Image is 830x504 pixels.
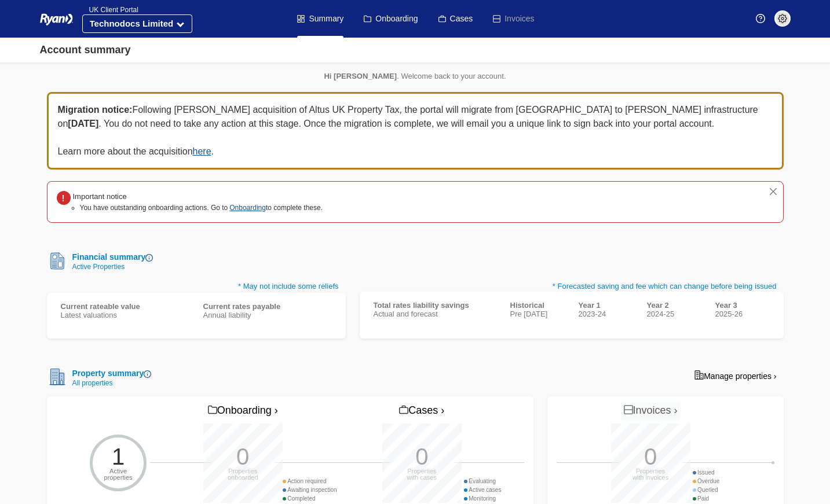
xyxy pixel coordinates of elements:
[68,380,152,387] div: All properties
[374,310,496,318] div: Actual and forecast
[693,485,720,494] div: Queried
[47,92,784,170] div: Following [PERSON_NAME] acquisition of Altus UK Property Tax, the portal will migrate from [GEOGR...
[229,204,266,212] a: Onboarding
[82,14,193,33] button: Technodocs Limited
[756,14,765,23] img: Help
[647,310,701,318] div: 2024-25
[61,311,189,319] div: Latest valuations
[205,401,281,421] a: Onboarding ›
[82,6,138,14] span: UK Client Portal
[510,301,565,310] div: Historical
[768,186,778,197] button: close
[647,301,701,310] div: Year 2
[68,263,153,270] div: Active Properties
[47,281,346,293] p: * May not include some reliefs
[58,105,133,115] b: Migration notice:
[283,494,337,503] div: Completed
[693,494,720,503] div: Paid
[283,485,337,494] div: Awaiting inspection
[90,19,174,28] strong: Technodocs Limited
[396,401,447,421] a: Cases ›
[283,477,337,485] div: Action required
[715,301,770,310] div: Year 3
[693,477,720,485] div: Overdue
[464,494,502,503] div: Monitoring
[68,367,152,380] div: Property summary
[73,191,323,203] div: Important notice
[715,310,770,318] div: 2025-26
[203,302,332,311] div: Current rates payable
[778,14,787,23] img: settings
[688,366,783,385] a: Manage properties ›
[324,72,397,80] strong: Hi [PERSON_NAME]
[68,119,98,128] b: [DATE]
[464,477,502,485] div: Evaluating
[61,302,189,311] div: Current rateable value
[47,72,784,80] p: . Welcome back to your account.
[80,203,323,213] li: You have outstanding onboarding actions. Go to to complete these.
[693,468,720,477] div: Issued
[510,310,565,318] div: Pre [DATE]
[360,281,784,292] p: * Forecasted saving and fee which can change before being issued
[203,311,332,319] div: Annual liability
[40,42,131,58] div: Account summary
[68,251,153,263] div: Financial summary
[374,301,496,310] div: Total rates liability savings
[464,485,502,494] div: Active cases
[579,310,633,318] div: 2023-24
[579,301,633,310] div: Year 1
[193,146,211,156] a: here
